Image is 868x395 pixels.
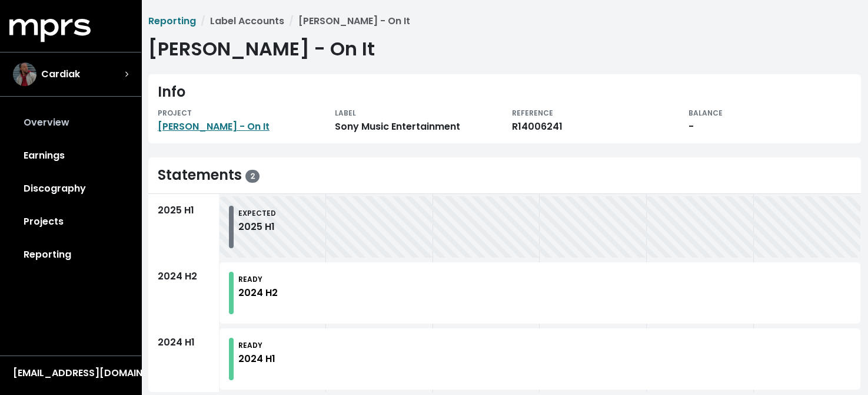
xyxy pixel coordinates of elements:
a: Overview [9,106,132,139]
small: READY [238,274,262,284]
a: Reporting [148,14,196,28]
h1: [PERSON_NAME] - On It [148,38,861,60]
a: Earnings [9,139,132,172]
small: EXPECTED [238,208,276,218]
span: Cardiak [41,67,80,81]
div: [EMAIL_ADDRESS][DOMAIN_NAME] [13,366,128,380]
div: 2024 H2 [238,286,278,300]
nav: breadcrumb [148,14,861,28]
li: [PERSON_NAME] - On It [284,14,410,28]
small: PROJECT [158,108,192,118]
div: 2025 H1 [238,220,276,234]
div: - [689,120,852,134]
a: [PERSON_NAME] - On It [158,120,270,133]
li: Label Accounts [196,14,284,28]
small: REFERENCE [512,108,553,118]
a: Discography [9,172,132,205]
small: BALANCE [689,108,723,118]
div: 2024 H2 [158,269,209,284]
small: LABEL [335,108,356,118]
small: READY [238,340,262,350]
div: 2024 H1 [238,352,275,366]
div: Statements [158,167,209,184]
a: Reporting [9,238,132,271]
a: mprs logo [9,23,91,37]
div: 2025 H1 [158,203,209,218]
a: Projects [9,205,132,238]
div: Info [158,84,852,101]
div: 2024 H1 [158,335,209,350]
button: [EMAIL_ADDRESS][DOMAIN_NAME] [9,366,132,381]
img: The selected account / producer [13,62,36,86]
div: Sony Music Entertainment [335,120,498,134]
div: R14006241 [512,120,675,134]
